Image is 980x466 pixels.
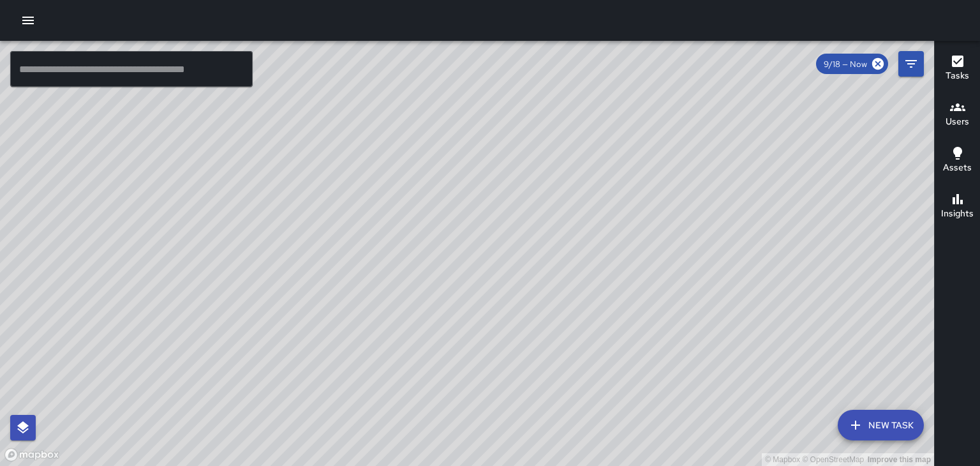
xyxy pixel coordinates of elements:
button: Filters [898,51,924,77]
div: 9/18 — Now [816,54,888,74]
button: Users [935,92,980,138]
h6: Users [946,115,969,129]
button: Tasks [935,46,980,92]
h6: Assets [943,161,972,175]
h6: Tasks [946,69,969,83]
button: Assets [935,138,980,184]
button: New Task [838,410,924,440]
span: 9/18 — Now [816,59,875,70]
button: Insights [935,184,980,230]
h6: Insights [941,207,974,221]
